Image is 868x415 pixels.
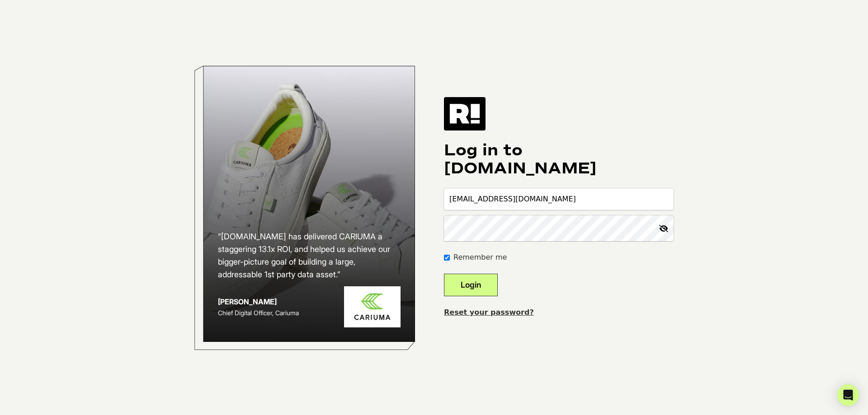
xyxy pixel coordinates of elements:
[453,252,507,263] label: Remember me
[344,286,401,327] img: Cariuma
[444,274,498,296] button: Login
[444,97,486,131] img: Retention.com
[218,230,401,281] h2: “[DOMAIN_NAME] has delivered CARIUMA a staggering 13.1x ROI, and helped us achieve our bigger-pic...
[444,188,674,210] input: Email
[837,384,859,406] div: Open Intercom Messenger
[444,141,674,177] h1: Log in to [DOMAIN_NAME]
[218,309,299,317] span: Chief Digital Officer, Cariuma
[444,308,534,317] a: Reset your password?
[218,297,277,306] strong: [PERSON_NAME]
